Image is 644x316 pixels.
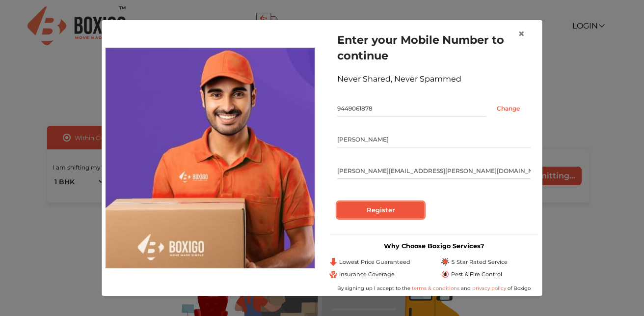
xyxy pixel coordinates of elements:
[339,270,395,279] span: Insurance Coverage
[337,101,486,116] input: Mobile No
[510,20,533,48] button: Close
[451,270,502,279] span: Pest & Fire Control
[337,163,531,179] input: Email Id
[337,202,424,219] input: Register
[329,285,538,292] div: By signing up I accept to the and of Boxigo
[339,258,410,266] span: Lowest Price Guaranteed
[329,242,538,250] h3: Why Choose Boxigo Services?
[106,48,315,268] img: relocation-img
[412,285,461,291] a: terms & conditions
[471,285,508,291] a: privacy policy
[451,258,508,266] span: 5 Star Rated Service
[486,101,531,116] input: Change
[337,73,531,85] div: Never Shared, Never Spammed
[337,32,531,63] h1: Enter your Mobile Number to continue
[337,132,531,147] input: Your Name
[518,27,525,41] span: ×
